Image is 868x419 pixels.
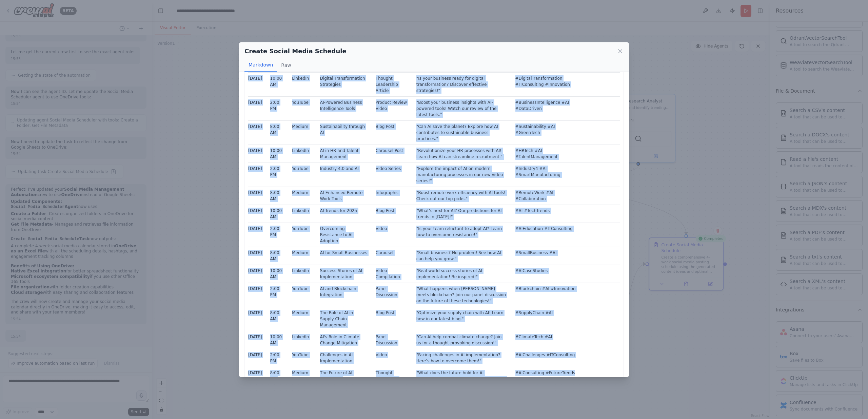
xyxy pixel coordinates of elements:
[412,265,511,283] td: "Real-world success stories of AI implementation! Be inspired!"
[288,247,316,265] td: Medium
[266,163,288,187] td: 2:00 PM
[511,349,581,367] td: #AIChallenges #ITConsulting
[412,349,511,367] td: "Facing challenges in AI implementation? Here’s how to overcome them!"
[266,223,288,247] td: 2:00 PM
[372,145,412,163] td: Carousel Post
[288,367,316,391] td: Medium
[316,349,372,367] td: Challenges in AI Implementation
[372,265,412,283] td: Video Compilation
[316,331,372,349] td: AI's Role in Climate Change Mitigation
[316,247,372,265] td: AI for Small Businesses
[248,349,266,367] td: [DATE]
[412,96,511,120] td: "Boost your business insights with AI-powered tools! Watch our review of the latest tools."
[288,187,316,205] td: Medium
[288,223,316,247] td: YouTube
[372,205,412,223] td: Blog Post
[288,307,316,331] td: Medium
[372,120,412,145] td: Blog Post
[372,247,412,265] td: Carousel
[316,120,372,145] td: Sustainability through AI
[266,120,288,145] td: 8:00 AM
[412,120,511,145] td: "Can AI save the planet? Explore how AI contributes to sustainable business practices."
[511,187,581,205] td: #RemoteWork #AI #Collaboration
[412,187,511,205] td: "Boost remote work efficiency with AI tools! Check out our top picks."
[412,163,511,187] td: "Explore the impact of AI on modern manufacturing processes in our new video series!"
[511,145,581,163] td: #HRTech #AI #TalentManagement
[316,307,372,331] td: The Role of AI in Supply Chain Management
[248,96,266,120] td: [DATE]
[412,247,511,265] td: "Small business? No problem! See how AI can help you grow."
[248,120,266,145] td: [DATE]
[511,96,581,120] td: #BusinessIntelligence #AI #DataDriven
[412,367,511,391] td: "What does the future hold for AI consulting? Insights from industry experts!"
[248,367,266,391] td: [DATE]
[288,72,316,96] td: LinkedIn
[412,72,511,96] td: "Is your business ready for digital transformation? Discover effective strategies!"
[288,283,316,307] td: YouTube
[266,187,288,205] td: 8:00 AM
[248,283,266,307] td: [DATE]
[372,331,412,349] td: Panel Discussion
[248,265,266,283] td: [DATE]
[266,205,288,223] td: 10:00 AM
[248,72,266,96] td: [DATE]
[511,223,581,247] td: #AIEducation #ITConsulting
[266,283,288,307] td: 2:00 PM
[266,96,288,120] td: 2:00 PM
[266,307,288,331] td: 8:00 AM
[277,59,295,72] button: Raw
[511,265,581,283] td: #AICaseStudies
[511,331,581,349] td: #ClimateTech #AI
[511,163,581,187] td: #Industry4 #AI #SmartManufacturing
[412,307,511,331] td: "Optimize your supply chain with AI! Learn how in our latest blog."
[266,331,288,349] td: 10:00 AM
[248,187,266,205] td: [DATE]
[372,283,412,307] td: Panel Discussion
[248,223,266,247] td: [DATE]
[511,283,581,307] td: #Blockchain #AI #Innovation
[316,145,372,163] td: AI in HR and Talent Management
[266,265,288,283] td: 10:00 AM
[511,120,581,145] td: #Sustainability #AI #GreenTech
[248,331,266,349] td: [DATE]
[316,187,372,205] td: AI-Enhanced Remote Work Tools
[288,96,316,120] td: YouTube
[248,247,266,265] td: [DATE]
[288,265,316,283] td: LinkedIn
[372,163,412,187] td: Video Series
[248,163,266,187] td: [DATE]
[288,145,316,163] td: LinkedIn
[372,307,412,331] td: Blog Post
[316,72,372,96] td: Digital Transformation Strategies
[372,187,412,205] td: Infographic
[412,283,511,307] td: "What happens when [PERSON_NAME] meets blockchain? Join our panel discussion on the future of the...
[316,96,372,120] td: AI-Powered Business Intelligence Tools
[412,205,511,223] td: "What’s next for AI? Our predictions for AI trends in [DATE]!"
[266,349,288,367] td: 2:00 PM
[372,223,412,247] td: Video
[244,46,347,56] h2: Create Social Media Schedule
[248,307,266,331] td: [DATE]
[316,223,372,247] td: Overcoming Resistance to AI Adoption
[511,307,581,331] td: #SupplyChain #AI
[266,247,288,265] td: 8:00 AM
[288,349,316,367] td: YouTube
[288,205,316,223] td: LinkedIn
[511,367,581,391] td: #AIConsulting #FutureTrends
[316,265,372,283] td: Success Stories of AI Implementation
[316,205,372,223] td: AI Trends for 2025
[372,349,412,367] td: Video
[248,205,266,223] td: [DATE]
[372,367,412,391] td: Thought Leadership Article
[266,145,288,163] td: 10:00 AM
[372,96,412,120] td: Product Review Video
[266,72,288,96] td: 10:00 AM
[412,145,511,163] td: "Revolutionize your HR processes with AI! Learn how AI can streamline recruitment."
[288,163,316,187] td: YouTube
[412,223,511,247] td: "Is your team reluctant to adopt AI? Learn how to overcome resistance!"
[511,72,581,96] td: #DigitalTransformation #ITConsulting #Innovation
[244,59,277,72] button: Markdown
[511,205,581,223] td: #AI #TechTrends
[248,145,266,163] td: [DATE]
[316,283,372,307] td: AI and Blockchain Integration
